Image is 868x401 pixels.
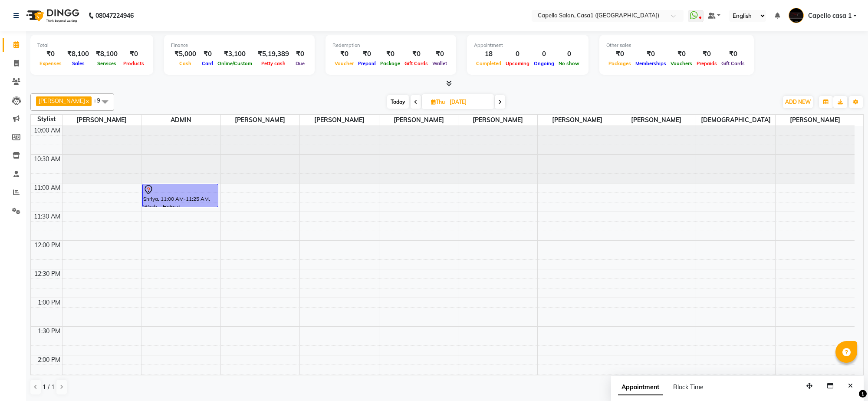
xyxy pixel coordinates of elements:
div: Redemption [332,42,449,49]
div: ₹0 [121,49,146,59]
span: Ongoing [532,60,556,66]
button: ADD NEW [783,96,813,108]
span: [PERSON_NAME] [300,115,379,126]
span: [PERSON_NAME] [221,115,300,126]
div: ₹0 [719,49,747,59]
span: [PERSON_NAME] [538,115,617,126]
span: [PERSON_NAME] [62,115,141,126]
span: Gift Cards [402,60,430,66]
div: 10:00 AM [32,126,62,135]
span: Products [121,60,146,66]
div: 2:00 PM [36,355,62,365]
iframe: chat widget [832,366,859,392]
span: [PERSON_NAME] [776,115,855,126]
span: Wallet [430,60,449,66]
div: ₹5,19,389 [254,49,293,59]
div: Total [37,42,146,49]
div: ₹8,100 [92,49,121,59]
div: ₹0 [430,49,449,59]
span: Block Time [673,383,704,391]
span: Prepaids [694,60,719,66]
span: Today [387,95,409,109]
span: [PERSON_NAME] [39,97,85,104]
span: ADMIN [141,115,220,126]
div: Shriya, 11:00 AM-11:25 AM, Wash + Haircut [143,184,218,207]
div: ₹0 [633,49,668,59]
span: Online/Custom [215,60,254,66]
div: ₹0 [694,49,719,59]
span: Gift Cards [719,60,747,66]
span: Thu [429,99,447,105]
span: Vouchers [668,60,694,66]
div: 12:30 PM [33,269,62,278]
div: Other sales [606,42,747,49]
div: 0 [503,49,532,59]
div: ₹0 [606,49,633,59]
span: Upcoming [503,60,532,66]
div: 11:00 AM [32,183,62,192]
span: [PERSON_NAME] [617,115,696,126]
div: 11:30 AM [32,212,62,221]
span: Due [293,60,307,66]
div: 10:30 AM [32,155,62,164]
img: logo [22,3,82,28]
span: Package [378,60,402,66]
span: 1 / 1 [43,383,55,392]
div: ₹0 [200,49,215,59]
span: No show [556,60,582,66]
span: Services [95,60,118,66]
div: ₹0 [356,49,378,59]
div: 1:30 PM [36,327,62,336]
div: 1:00 PM [36,298,62,307]
span: [PERSON_NAME] [379,115,458,126]
div: ₹3,100 [215,49,254,59]
span: Prepaid [356,60,378,66]
div: ₹0 [668,49,694,59]
div: 18 [474,49,503,59]
span: Packages [606,60,633,66]
b: 08047224946 [95,3,134,28]
div: 0 [556,49,582,59]
span: [PERSON_NAME] [458,115,537,126]
input: 2025-09-04 [447,96,490,109]
div: ₹0 [332,49,356,59]
img: Capello casa 1 [789,8,804,23]
span: Expenses [37,60,64,66]
div: Appointment [474,42,582,49]
span: Petty cash [259,60,288,66]
span: Capello casa 1 [808,11,852,20]
div: 0 [532,49,556,59]
span: Completed [474,60,503,66]
div: Finance [171,42,308,49]
div: ₹0 [37,49,64,59]
div: 12:00 PM [33,241,62,250]
span: ADD NEW [785,99,811,105]
div: Stylist [31,115,62,124]
div: ₹0 [293,49,308,59]
span: Appointment [618,380,663,395]
span: Sales [70,60,87,66]
div: ₹5,000 [171,49,200,59]
div: ₹8,100 [64,49,92,59]
span: Memberships [633,60,668,66]
div: ₹0 [378,49,402,59]
span: +9 [93,97,107,104]
a: x [85,97,89,104]
span: [DEMOGRAPHIC_DATA] [696,115,775,126]
span: Cash [177,60,194,66]
span: Voucher [332,60,356,66]
div: ₹0 [402,49,430,59]
span: Card [200,60,215,66]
